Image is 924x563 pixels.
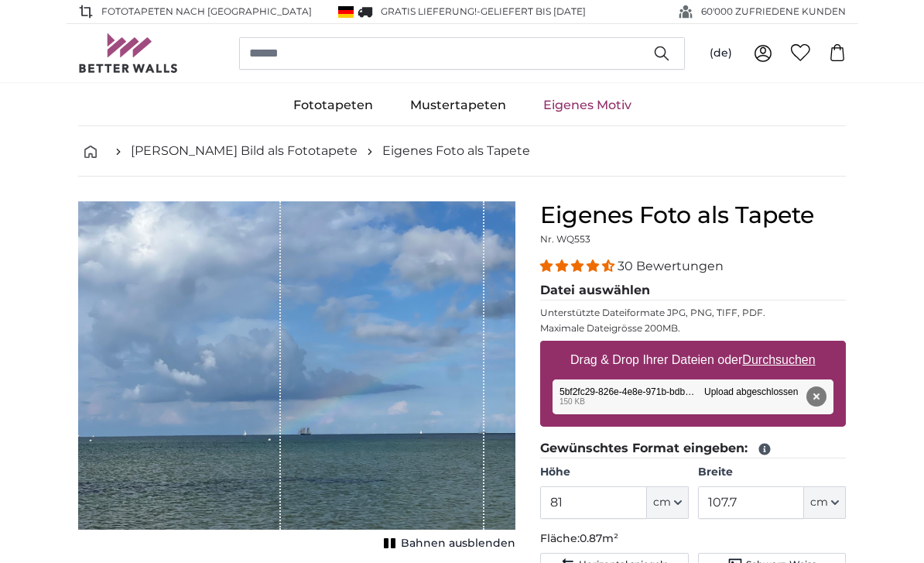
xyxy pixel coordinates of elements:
[525,85,650,125] a: Eigenes Motiv
[540,439,846,458] legend: Gewünschtes Format eingeben:
[381,5,477,17] span: GRATIS Lieferung!
[540,201,846,229] h1: Eigenes Foto als Tapete
[540,259,618,273] span: 4.33 stars
[540,465,688,480] label: Höhe
[804,486,846,519] button: cm
[477,5,586,17] span: -
[481,5,586,17] span: Geliefert bis [DATE]
[540,281,846,300] legend: Datei auswählen
[392,85,525,125] a: Mustertapeten
[401,536,515,551] span: Bahnen ausblenden
[131,142,358,160] a: [PERSON_NAME] Bild als Fototapete
[540,233,590,245] span: Nr. WQ553
[379,533,515,554] button: Bahnen ausblenden
[810,495,828,510] span: cm
[647,486,689,519] button: cm
[101,5,312,19] span: Fototapeten nach [GEOGRAPHIC_DATA]
[540,322,846,335] p: Maximale Dateigrösse 200MB.
[701,5,846,19] span: 60'000 ZUFRIEDENE KUNDEN
[78,33,179,73] img: Betterwalls
[540,307,846,319] p: Unterstützte Dateiformate JPG, PNG, TIFF, PDF.
[564,345,822,376] label: Drag & Drop Ihrer Dateien oder
[382,142,530,160] a: Eigenes Foto als Tapete
[338,6,354,18] img: Deutschland
[275,85,392,125] a: Fototapeten
[697,39,744,67] button: (de)
[743,353,816,366] u: Durchsuchen
[580,531,618,545] span: 0.87m²
[618,259,724,273] span: 30 Bewertungen
[698,465,846,480] label: Breite
[653,495,671,510] span: cm
[78,201,515,554] div: 1 of 1
[540,531,846,547] p: Fläche:
[78,126,846,177] nav: breadcrumbs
